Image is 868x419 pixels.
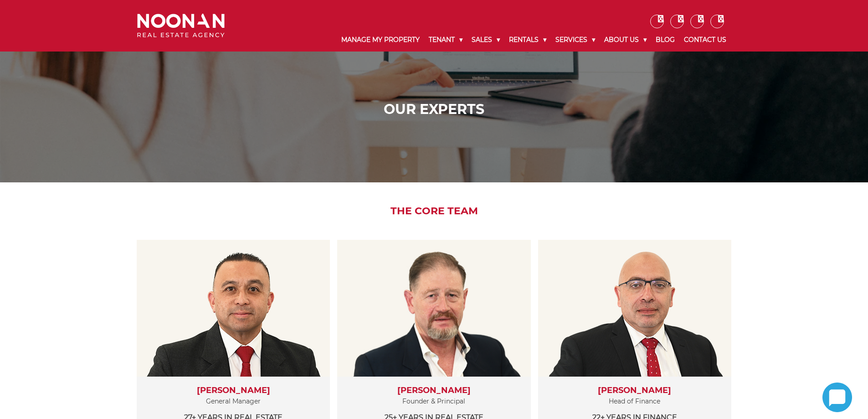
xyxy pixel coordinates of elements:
a: Contact Us [679,28,731,52]
h3: [PERSON_NAME] [146,386,321,396]
p: Founder & Principal [346,396,521,407]
a: About Us [600,28,651,52]
h1: Our Experts [139,101,729,118]
a: Rentals [504,28,551,52]
h3: [PERSON_NAME] [346,386,521,396]
a: Blog [651,28,679,52]
p: Head of Finance [547,396,722,407]
h2: The Core Team [130,205,738,217]
a: Sales [467,28,504,52]
p: General Manager [146,396,321,407]
a: Manage My Property [337,28,424,52]
img: Noonan Real Estate Agency [137,14,225,38]
a: Services [551,28,600,52]
h3: [PERSON_NAME] [547,386,722,396]
a: Tenant [424,28,467,52]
